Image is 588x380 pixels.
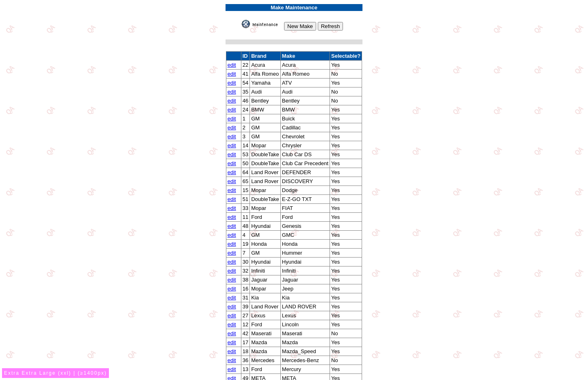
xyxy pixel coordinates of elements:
[250,96,281,105] td: Bentley
[280,159,330,168] td: Club Car Precedent
[241,123,250,132] td: 2
[250,213,281,222] td: Ford
[250,105,281,114] td: BMW
[241,52,250,61] td: ID
[228,71,236,77] a: edit
[280,87,330,96] td: Audi
[280,320,330,329] td: Lincoln
[241,266,250,275] td: 32
[280,186,330,195] td: Dodge
[250,87,281,96] td: Audi
[241,132,250,141] td: 3
[330,249,362,258] td: Yes
[330,159,362,168] td: Yes
[241,284,250,293] td: 16
[228,259,236,265] a: edit
[280,240,330,249] td: Honda
[330,96,362,105] td: No
[280,132,330,141] td: Chevrolet
[250,195,281,204] td: DoubleTake
[228,151,236,157] a: edit
[228,312,236,319] a: edit
[250,61,281,70] td: Acura
[280,311,330,320] td: Lexus
[280,213,330,222] td: Ford
[250,123,281,132] td: GM
[228,80,236,86] a: edit
[241,79,250,87] td: 54
[330,177,362,186] td: Yes
[228,133,236,140] a: edit
[280,150,330,159] td: Club Car DS
[330,186,362,195] td: Yes
[330,258,362,266] td: Yes
[241,293,250,302] td: 31
[250,356,281,365] td: Mercedes
[241,114,250,123] td: 1
[241,347,250,356] td: 18
[280,168,330,177] td: DEFENDER
[280,52,330,61] td: Make
[241,320,250,329] td: 12
[330,311,362,320] td: Yes
[330,150,362,159] td: Yes
[318,22,343,31] input: Refresh
[241,302,250,311] td: 39
[280,258,330,266] td: Hyundai
[228,241,236,247] a: edit
[250,240,281,249] td: Honda
[250,329,281,338] td: Maserati
[241,258,250,266] td: 30
[330,329,362,338] td: No
[250,338,281,347] td: Mazda
[250,168,281,177] td: Land Rover
[330,141,362,150] td: Yes
[330,231,362,240] td: Yes
[228,330,236,336] a: edit
[330,213,362,222] td: Yes
[330,204,362,213] td: Yes
[280,195,330,204] td: E-Z-GO TXT
[280,266,330,275] td: Infiniti
[280,356,330,365] td: Mercedes-Benz
[330,52,362,61] td: Selectable?
[250,222,281,231] td: Hyundai
[330,105,362,114] td: Yes
[241,61,250,70] td: 22
[241,356,250,365] td: 36
[241,204,250,213] td: 33
[280,204,330,213] td: FIAT
[250,365,281,374] td: Ford
[330,240,362,249] td: Yes
[228,295,236,301] a: edit
[241,311,250,320] td: 27
[250,249,281,258] td: GM
[330,168,362,177] td: Yes
[241,231,250,240] td: 4
[228,89,236,95] a: edit
[228,366,236,372] a: edit
[250,159,281,168] td: DoubleTake
[250,275,281,284] td: Jaguar
[280,338,330,347] td: Mazda
[330,266,362,275] td: Yes
[228,160,236,166] a: edit
[228,232,236,238] a: edit
[250,132,281,141] td: GM
[250,150,281,159] td: DoubleTake
[241,338,250,347] td: 17
[250,258,281,266] td: Hyundai
[241,168,250,177] td: 64
[228,286,236,292] a: edit
[241,150,250,159] td: 53
[241,96,250,105] td: 46
[241,329,250,338] td: 42
[241,141,250,150] td: 14
[280,114,330,123] td: Buick
[280,284,330,293] td: Jeep
[241,213,250,222] td: 11
[280,365,330,374] td: Mercury
[330,284,362,293] td: Yes
[241,195,250,204] td: 51
[280,302,330,311] td: LAND ROVER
